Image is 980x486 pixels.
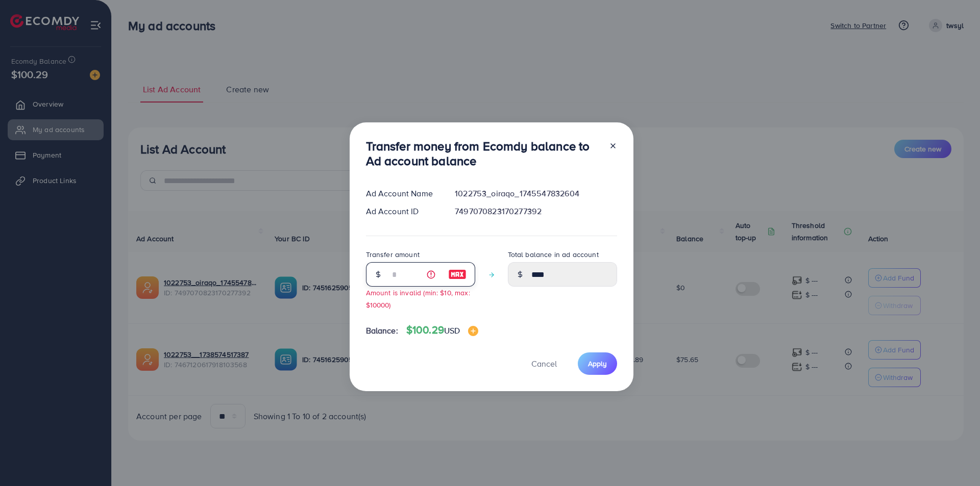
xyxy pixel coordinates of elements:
div: Ad Account ID [358,206,447,217]
span: USD [444,325,460,336]
span: Cancel [531,358,557,369]
label: Transfer amount [366,249,420,260]
label: Total balance in ad account [508,249,599,260]
img: image [468,326,478,336]
div: 1022753_oiraqo_1745547832604 [447,188,625,199]
img: image [448,268,467,280]
span: Balance: [366,325,398,337]
button: Cancel [519,352,570,374]
span: Apply [588,359,607,369]
iframe: Chat [937,440,972,478]
small: Amount is invalid (min: $10, max: $10000) [366,288,470,309]
div: Ad Account Name [358,188,447,199]
button: Apply [578,352,617,374]
div: 7497070823170277392 [447,206,625,217]
h4: $100.29 [406,324,479,337]
h3: Transfer money from Ecomdy balance to Ad account balance [366,139,601,168]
